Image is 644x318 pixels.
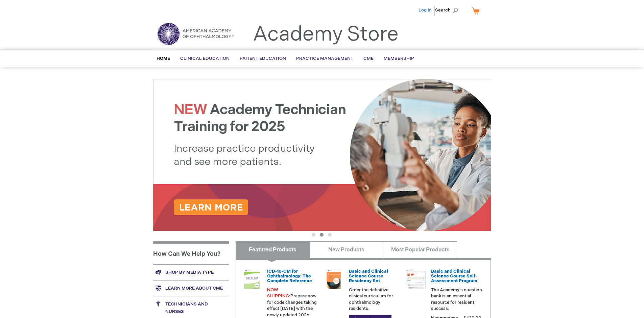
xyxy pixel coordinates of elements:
a: ICD-10-CM for Ophthalmology: The Complete Reference [267,269,312,284]
a: Featured Products [236,241,310,258]
span: Membership [384,56,414,61]
img: bcscself_20.jpg [406,269,426,289]
span: Practice Management [296,56,353,61]
img: 02850963u_47.png [324,269,344,289]
button: 2 of 3 [320,233,324,237]
button: 3 of 3 [328,233,332,237]
span: Search [435,3,461,17]
p: The Academy's question bank is an essential resource for resident success. [431,287,482,312]
a: Shop by media type [153,264,229,280]
a: Academy Store [253,22,399,47]
button: 1 of 3 [312,233,315,237]
a: New Products [309,241,383,258]
p: Order the definitive clinical curriculum for ophthalmology residents. [349,287,400,312]
img: 0120008u_42.png [242,269,262,289]
a: Most Popular Products [383,241,457,258]
span: Patient Education [240,56,286,61]
font: NOW SHIPPING: [267,287,290,299]
span: Clinical Education [180,56,230,61]
h1: How Can We Help You? [153,241,229,264]
a: Basic and Clinical Science Course Self-Assessment Program [431,269,477,284]
span: Home [157,56,170,61]
a: Log In [419,7,432,13]
a: Learn more about CME [153,280,229,296]
a: Basic and Clinical Science Course Residency Set [349,269,388,284]
span: CME [363,56,374,61]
